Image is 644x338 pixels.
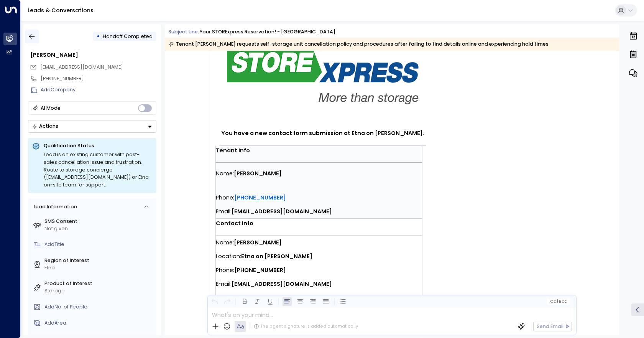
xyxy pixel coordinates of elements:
span: Handoff Completed [103,33,153,40]
strong: [EMAIL_ADDRESS][DOMAIN_NAME] [232,280,332,288]
p: Qualification Status [44,142,152,149]
strong: [PERSON_NAME] [234,239,282,246]
label: Product of Interest [44,280,154,287]
span: Name: [216,167,234,180]
strong: Tenant info [216,147,250,154]
div: AddTitle [44,241,154,248]
div: Lead Information [31,203,77,211]
span: Phone: [216,263,234,277]
button: Cc|Bcc [547,298,570,305]
div: The agent signature is added automatically [254,323,358,330]
strong: [PHONE_NUMBER] [234,266,286,274]
span: laffyville@gmail.com [40,64,123,71]
strong: Etna on [PERSON_NAME] [241,252,312,260]
img: STORExpress%20logo.png [227,47,419,104]
a: [PHONE_NUMBER] [234,192,286,203]
button: Redo [223,297,232,307]
span: Email: [216,204,232,218]
label: Region of Interest [44,257,154,264]
div: [PHONE_NUMBER] [41,75,156,82]
div: Tenant [PERSON_NAME] requests self-storage unit cancellation policy and procedures after failing ... [168,40,549,48]
div: AddNo. of People [44,303,154,311]
span: Subject Line: [168,28,199,35]
div: AddArea [44,320,154,327]
div: Storage [44,287,154,295]
button: Actions [28,120,156,133]
span: Location: [216,249,241,263]
div: AddCompany [41,86,156,94]
div: • [97,30,100,43]
div: [PERSON_NAME] [30,51,156,59]
span: Message: [216,291,242,305]
strong: [EMAIL_ADDRESS][DOMAIN_NAME] [232,208,332,215]
div: Button group with a nested menu [28,120,156,133]
div: Actions [32,123,58,129]
strong: You have a new contact form submission at Etna on [PERSON_NAME]. [221,129,424,137]
div: Not given [44,225,154,232]
span: [EMAIL_ADDRESS][DOMAIN_NAME] [40,64,123,70]
button: Undo [210,297,219,307]
span: Email: [216,277,232,291]
span: Name: [216,236,234,249]
div: Lead is an existing customer with post-sales cancellation issue and frustration. Route to storage... [44,151,152,189]
strong: Contact Info [216,219,253,227]
span: Cc Bcc [550,299,567,304]
strong: [PERSON_NAME] [234,170,282,177]
div: Etna [44,264,154,272]
label: SMS Consent [44,218,154,225]
span: | [557,299,558,304]
div: Your STORExpress Reservation! - [GEOGRAPHIC_DATA] [200,28,335,36]
span: Phone: [216,191,234,204]
a: Leads & Conversations [28,7,94,14]
div: AI Mode [41,104,61,112]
